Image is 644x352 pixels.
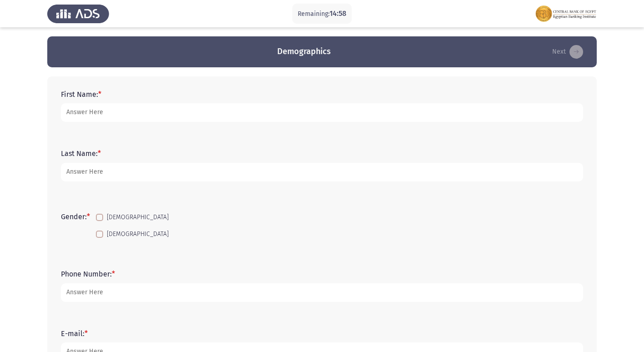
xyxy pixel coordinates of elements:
[277,46,331,57] h3: Demographics
[107,212,169,223] span: [DEMOGRAPHIC_DATA]
[61,90,101,99] label: First Name:
[61,149,101,158] label: Last Name:
[298,8,346,20] p: Remaining:
[61,283,583,302] input: add answer text
[61,270,115,278] label: Phone Number:
[61,212,90,221] label: Gender:
[61,103,583,122] input: add answer text
[61,163,583,181] input: add answer text
[535,1,597,26] img: Assessment logo of FOCUS Assessment 3 Modules EN
[61,329,88,338] label: E-mail:
[47,1,109,26] img: Assess Talent Management logo
[329,9,346,18] span: 14:58
[549,45,586,59] button: load next page
[107,229,169,240] span: [DEMOGRAPHIC_DATA]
